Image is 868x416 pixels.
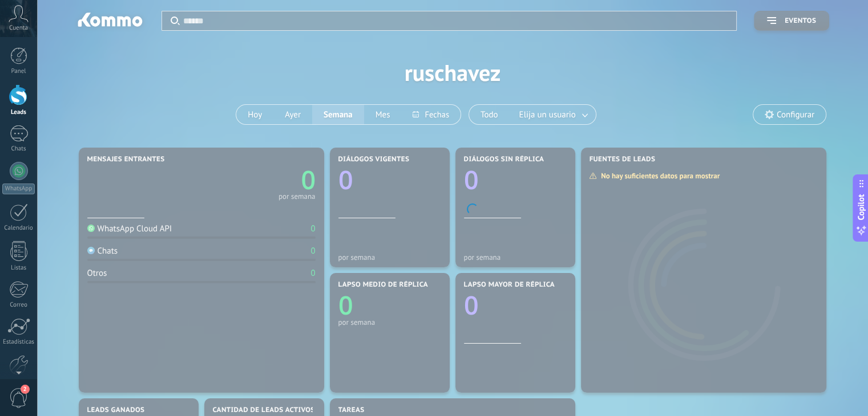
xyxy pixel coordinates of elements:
div: Panel [2,68,35,75]
div: Estadísticas [2,338,35,346]
span: Copilot [855,194,867,221]
span: Cuenta [9,25,28,32]
div: Calendario [2,225,35,232]
div: Chats [2,145,35,153]
div: Correo [2,301,35,309]
div: Listas [2,264,35,272]
div: WhatsApp [2,183,35,194]
span: 2 [21,385,30,394]
div: Leads [2,109,35,116]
